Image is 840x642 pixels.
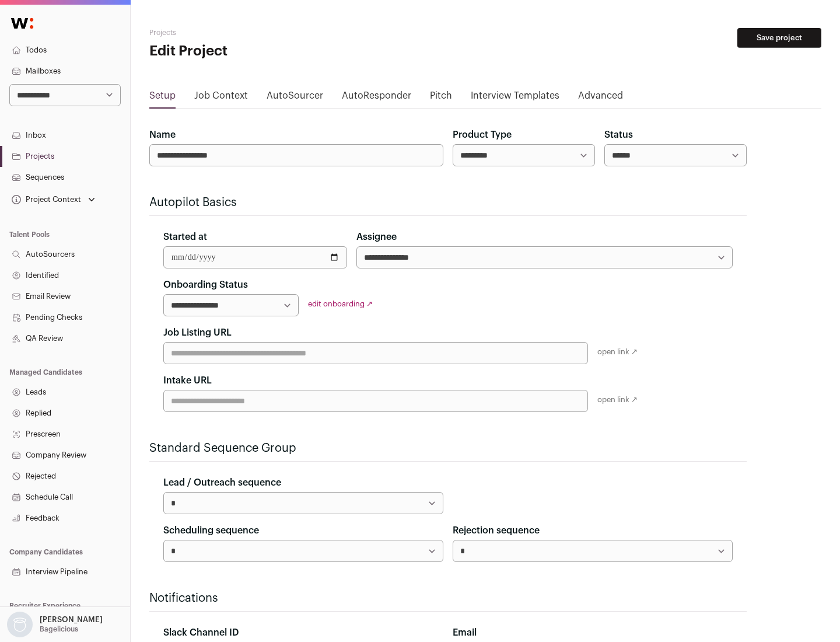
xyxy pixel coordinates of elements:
[308,300,373,308] a: edit onboarding ↗
[149,89,176,107] a: Setup
[267,89,323,107] a: AutoSourcer
[149,42,373,61] h1: Edit Project
[149,590,747,606] h2: Notifications
[9,191,97,208] button: Open dropdown
[149,28,373,37] h2: Projects
[737,28,821,48] button: Save project
[149,194,747,211] h2: Autopilot Basics
[453,626,733,640] div: Email
[163,326,232,340] label: Job Listing URL
[149,440,747,456] h2: Standard Sequence Group
[5,12,40,35] img: Wellfound
[7,612,33,637] img: nopic.png
[163,524,259,538] label: Scheduling sequence
[453,524,540,538] label: Rejection sequence
[163,230,207,244] label: Started at
[40,615,103,624] p: [PERSON_NAME]
[471,89,559,107] a: Interview Templates
[453,128,512,142] label: Product Type
[356,230,397,244] label: Assignee
[604,128,633,142] label: Status
[163,626,239,640] label: Slack Channel ID
[163,374,212,388] label: Intake URL
[40,624,78,634] p: Bagelicious
[578,89,623,107] a: Advanced
[163,476,281,490] label: Lead / Outreach sequence
[5,612,105,637] button: Open dropdown
[149,128,176,142] label: Name
[163,278,248,292] label: Onboarding Status
[194,89,248,107] a: Job Context
[9,195,81,204] div: Project Context
[342,89,411,107] a: AutoResponder
[430,89,452,107] a: Pitch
